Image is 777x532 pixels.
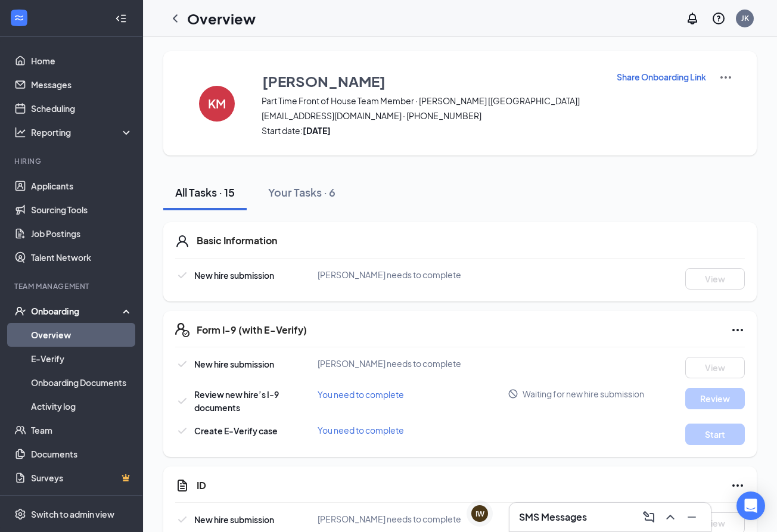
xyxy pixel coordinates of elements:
a: Documents [31,442,133,466]
div: Your Tasks · 6 [268,185,335,200]
span: [PERSON_NAME] needs to complete [318,514,461,524]
svg: Checkmark [175,394,189,408]
svg: ComposeMessage [642,510,656,524]
svg: FormI9EVerifyIcon [175,323,189,337]
a: Scheduling [31,97,133,120]
svg: User [175,234,189,248]
h3: [PERSON_NAME] [262,71,386,91]
svg: Blocked [508,388,518,399]
button: ChevronUp [661,508,680,527]
span: New hire submission [194,514,274,525]
button: KM [187,70,247,136]
div: Team Management [14,281,130,291]
svg: CustomFormIcon [175,478,189,493]
a: Home [31,49,133,73]
svg: WorkstreamLogo [13,12,25,24]
span: Review new hire’s I-9 documents [194,389,279,413]
span: New hire submission [194,359,274,369]
button: Minimize [682,508,701,527]
a: Sourcing Tools [31,198,133,222]
svg: Checkmark [175,512,189,527]
h5: ID [197,479,206,492]
svg: Settings [14,508,26,520]
svg: Collapse [115,13,127,24]
a: Overview [31,323,133,347]
span: [PERSON_NAME] needs to complete [318,358,461,369]
h3: SMS Messages [519,511,587,524]
button: Share Onboarding Link [616,70,707,83]
button: Start [685,424,745,445]
h4: KM [208,99,226,108]
a: E-Verify [31,347,133,371]
a: Activity log [31,394,133,418]
a: Onboarding Documents [31,371,133,394]
svg: ChevronLeft [168,11,182,26]
div: IW [475,509,484,519]
button: Review [685,388,745,409]
strong: [DATE] [303,125,331,136]
div: Open Intercom Messenger [736,491,765,520]
svg: Analysis [14,126,26,138]
div: Hiring [14,156,130,166]
a: Talent Network [31,245,133,269]
span: Start date: [262,125,601,136]
h5: Basic Information [197,234,277,247]
svg: ChevronUp [663,510,677,524]
a: Team [31,418,133,442]
a: Job Postings [31,222,133,245]
a: Messages [31,73,133,97]
h5: Form I-9 (with E-Verify) [197,323,307,337]
p: Share Onboarding Link [617,71,706,83]
span: You need to complete [318,389,404,400]
h1: Overview [187,8,256,29]
a: Applicants [31,174,133,198]
button: [PERSON_NAME] [262,70,601,92]
svg: Ellipses [731,323,745,337]
img: More Actions [719,70,733,85]
span: Waiting for new hire submission [523,388,644,400]
svg: UserCheck [14,305,26,317]
svg: Notifications [685,11,700,26]
div: Switch to admin view [31,508,114,520]
div: Onboarding [31,305,123,317]
button: View [685,268,745,290]
span: [PERSON_NAME] needs to complete [318,269,461,280]
span: [EMAIL_ADDRESS][DOMAIN_NAME] · [PHONE_NUMBER] [262,110,601,122]
span: Part Time Front of House Team Member · [PERSON_NAME] [[GEOGRAPHIC_DATA]] [262,95,601,107]
div: JK [741,13,749,23]
span: New hire submission [194,270,274,281]
svg: Ellipses [731,478,745,493]
svg: QuestionInfo [711,11,726,26]
svg: Minimize [685,510,699,524]
div: All Tasks · 15 [175,185,235,200]
svg: Checkmark [175,268,189,282]
span: You need to complete [318,425,404,435]
span: Create E-Verify case [194,425,278,436]
button: ComposeMessage [639,508,658,527]
svg: Checkmark [175,424,189,438]
a: SurveysCrown [31,466,133,490]
svg: Checkmark [175,357,189,371]
div: Reporting [31,126,133,138]
button: View [685,357,745,378]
